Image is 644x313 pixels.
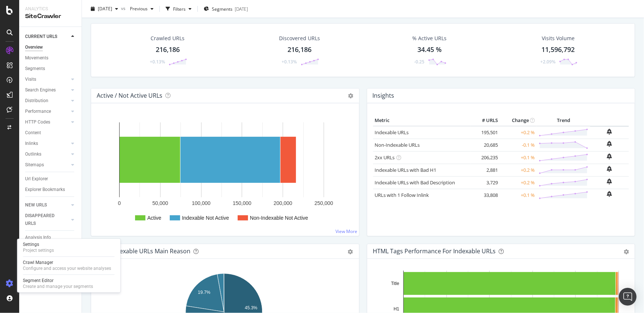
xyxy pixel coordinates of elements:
[500,126,537,139] td: +0.2 %
[25,161,44,169] div: Sitemaps
[375,167,437,173] a: Indexable URLs with Bad H1
[375,129,409,136] a: Indexable URLs
[173,6,186,12] div: Filters
[25,108,69,115] a: Performance
[25,33,57,41] div: CURRENT URLS
[607,166,612,172] div: bell-plus
[20,241,117,254] a: SettingsProject settings
[25,140,38,147] div: Inlinks
[375,192,429,198] a: URLs with 1 Follow Inlink
[97,115,353,230] svg: A chart.
[127,6,148,12] span: Previous
[414,59,424,65] div: -0.25
[336,228,358,234] a: View More
[540,59,555,65] div: +2.09%
[375,154,395,161] a: 2xx URLs
[23,242,54,248] div: Settings
[375,142,420,148] a: Non-Indexable URLs
[500,189,537,201] td: +0.1 %
[25,86,56,94] div: Search Engines
[23,248,54,254] div: Project settings
[471,139,500,151] td: 20,685
[25,6,76,12] div: Analytics
[25,175,48,183] div: Url Explorer
[25,44,76,51] a: Overview
[417,45,442,55] div: 34.45 %
[393,307,399,312] text: H1
[619,288,637,306] div: Open Intercom Messenger
[25,33,69,41] a: CURRENT URLS
[25,86,69,94] a: Search Engines
[373,91,395,101] h4: Insights
[151,35,185,42] div: Crawled URLs
[607,129,612,135] div: bell-plus
[25,140,69,147] a: Inlinks
[25,212,62,227] div: DISAPPEARED URLS
[500,164,537,176] td: +0.2 %
[23,278,93,284] div: Segment Editor
[471,176,500,189] td: 3,729
[192,200,211,206] text: 100,000
[156,45,180,55] div: 216,186
[235,6,248,12] div: [DATE]
[607,178,612,184] div: bell-plus
[97,91,162,101] h4: Active / Not Active URLs
[201,3,251,15] button: Segments[DATE]
[273,200,292,206] text: 200,000
[25,118,69,126] a: HTTP Codes
[20,259,117,272] a: Crawl ManagerConfigure and access your website analyses
[500,115,537,126] th: Change
[500,151,537,164] td: +0.1 %
[163,3,194,15] button: Filters
[348,249,353,254] div: gear
[97,247,190,255] div: Non-Indexable URLs Main Reason
[25,97,69,105] a: Distribution
[250,215,308,221] text: Non-Indexable Not Active
[25,186,65,194] div: Explorer Bookmarks
[25,54,48,62] div: Movements
[147,215,161,221] text: Active
[25,150,41,158] div: Outlinks
[25,44,43,51] div: Overview
[23,260,111,266] div: Crawl Manager
[25,186,76,194] a: Explorer Bookmarks
[412,35,447,42] div: % Active URLs
[624,249,629,254] div: gear
[375,179,455,186] a: Indexable URLs with Bad Description
[127,3,156,15] button: Previous
[25,161,69,169] a: Sitemaps
[88,3,121,15] button: [DATE]
[233,200,252,206] text: 150,000
[391,281,399,286] text: Title
[471,189,500,201] td: 33,808
[152,200,168,206] text: 50,000
[121,5,127,11] span: vs
[537,115,590,126] th: Trend
[25,76,69,83] a: Visits
[607,153,612,159] div: bell-plus
[279,35,320,42] div: Discovered URLs
[25,65,76,73] a: Segments
[25,54,76,62] a: Movements
[25,12,76,21] div: SiteCrawler
[373,247,496,255] div: HTML Tags Performance for Indexable URLs
[118,200,121,206] text: 0
[471,151,500,164] td: 206,235
[25,118,50,126] div: HTTP Codes
[245,305,257,310] text: 45.3%
[182,215,229,221] text: Indexable Not Active
[25,201,47,209] div: NEW URLS
[607,141,612,147] div: bell-plus
[471,126,500,139] td: 195,501
[25,65,45,73] div: Segments
[373,115,471,126] th: Metric
[25,234,51,241] div: Analysis Info
[25,150,69,158] a: Outlinks
[25,76,36,83] div: Visits
[282,59,297,65] div: +0.13%
[25,234,76,241] a: Analysis Info
[542,45,575,55] div: 11,596,792
[607,191,612,197] div: bell-plus
[500,176,537,189] td: +0.2 %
